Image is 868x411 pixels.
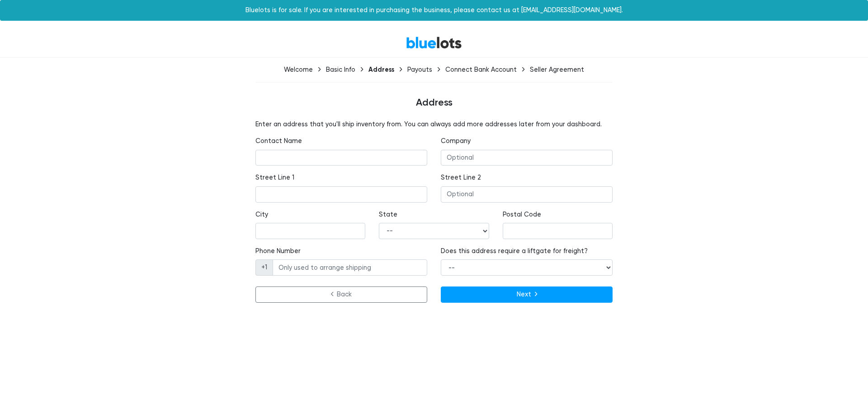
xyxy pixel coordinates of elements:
[163,97,705,109] h4: Address
[284,66,313,74] div: Welcome
[255,136,302,146] label: Contact Name
[445,66,517,74] div: Connect Bank Account
[255,286,427,303] a: Back
[255,259,273,276] span: +1
[441,286,613,303] button: Next
[530,66,584,74] div: Seller Agreement
[441,246,588,256] label: Does this address require a liftgate for freight?
[407,66,432,74] div: Payouts
[255,120,613,129] p: Enter an address that you'll ship inventory from. You can always add more addresses later from yo...
[326,66,355,74] div: Basic Info
[255,246,301,256] label: Phone Number
[503,210,541,220] label: Postal Code
[379,210,397,220] label: State
[441,173,481,183] label: Street Line 2
[368,65,394,74] div: Address
[273,259,427,276] input: Only used to arrange shipping
[406,36,462,49] a: BlueLots
[255,173,294,183] label: Street Line 1
[441,150,613,166] input: Optional
[255,210,268,220] label: City
[441,136,471,146] label: Company
[441,186,613,203] input: Optional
